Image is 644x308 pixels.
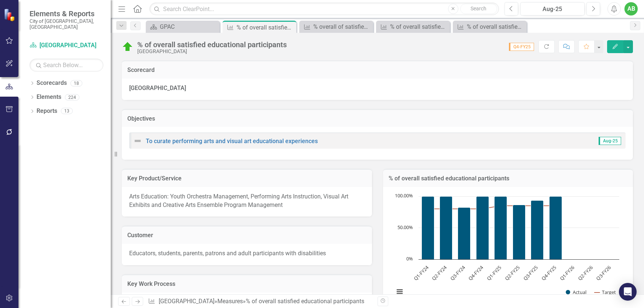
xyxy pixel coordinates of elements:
[4,8,17,21] img: ClearPoint Strategy
[523,5,582,14] div: Aug-25
[146,138,318,145] a: To curate performing arts and visual art educational experiences
[127,67,627,73] h3: Scorecard
[237,23,295,32] div: % of overall satisfied educational participants
[37,93,61,101] a: Elements
[558,264,575,281] text: Q1-FY26
[485,264,502,281] text: Q1-FY25
[540,264,557,281] text: Q4-FY25
[549,196,562,259] path: Q4-FY25, 100. Actual.
[619,283,637,301] div: Open Intercom Messenger
[430,264,448,281] text: Q2-FY24
[30,41,103,50] a: [GEOGRAPHIC_DATA]
[127,175,366,182] h3: Key Product/Service
[509,43,534,51] span: Q4-FY25
[122,41,134,53] img: On Target
[395,286,405,297] button: View chart menu, Chart
[129,193,365,210] p: Arts Education: Youth Orchestra Management, Performing Arts Instruction, Visual Art Exhibits and ...
[467,22,525,31] div: % of overall satisfied box office customers
[397,224,413,231] text: 50.00%
[531,200,543,259] path: Q3-FY25, 93. Actual.
[471,6,486,11] span: Search
[521,264,539,281] text: Q3-FY25
[390,193,626,303] div: Chart. Highcharts interactive chart.
[440,196,452,259] path: Q2-FY24, 100. Actual.
[137,49,287,54] div: [GEOGRAPHIC_DATA]
[129,84,186,91] strong: [GEOGRAPHIC_DATA]
[148,297,372,306] div: » »
[70,80,82,86] div: 18
[30,59,103,72] input: Search Below...
[455,22,525,31] a: % of overall satisfied box office customers
[127,232,366,239] h3: Customer
[460,4,497,14] button: Search
[37,79,67,87] a: Scorecards
[148,22,218,31] a: GPAC
[503,264,521,281] text: Q2-FY25
[406,255,413,262] text: 0%
[127,281,366,287] h3: Key Work Process
[160,22,218,31] div: GPAC
[448,264,466,281] text: Q3-FY24
[378,22,448,31] a: % of overall satisfied touring crews
[421,196,434,259] path: Q1-FY24, 100. Actual.
[129,249,365,258] p: Educators, students, parents, patrons and adult participants with disabilities
[390,22,448,31] div: % of overall satisfied touring crews
[313,22,371,31] div: % overall of satisfied patrons
[566,289,586,295] button: Show Actual
[467,264,485,281] text: Q4-FY24
[30,18,103,30] small: City of [GEOGRAPHIC_DATA], [GEOGRAPHIC_DATA]
[421,196,610,260] g: Actual, series 1 of 2. Bar series with 11 bars.
[390,193,623,303] svg: Interactive chart
[61,108,73,114] div: 13
[395,192,413,199] text: 100.00%
[476,196,489,259] path: Q4-FY24, 100. Actual.
[513,205,525,259] path: Q2-FY25, 86. Actual.
[576,264,594,281] text: Q2-FY26
[595,264,612,281] text: Q3-FY26
[494,196,507,259] path: Q1-FY25, 100. Actual.
[520,2,585,15] button: Aug-25
[595,289,616,295] button: Show Target
[412,264,430,281] text: Q1-FY24
[389,175,628,182] h3: % of overall satisfied educational participants
[301,22,371,31] a: % overall of satisfied patrons
[37,107,57,115] a: Reports
[133,136,142,145] img: Not Defined
[217,298,243,305] a: Measures
[246,298,364,305] div: % of overall satisfied educational participants
[137,41,287,49] div: % of overall satisfied educational participants
[458,207,470,259] path: Q3-FY24, 82. Actual.
[127,115,627,122] h3: Objectives
[599,137,621,145] span: Aug-25
[65,94,79,100] div: 224
[30,9,103,18] span: Elements & Reports
[159,298,214,305] a: [GEOGRAPHIC_DATA]
[624,2,638,15] button: AB
[149,3,499,15] input: Search ClearPoint...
